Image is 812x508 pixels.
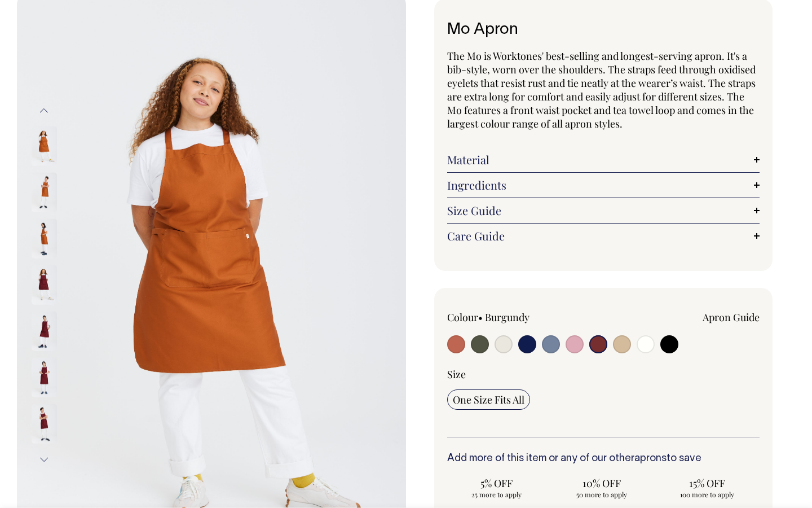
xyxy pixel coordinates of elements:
span: The Mo is Worktones' best-selling and longest-serving apron. It's a bib-style, worn over the shou... [447,49,756,130]
div: Colour [447,310,572,324]
img: burgundy [32,312,57,351]
span: 100 more to apply [663,490,751,499]
button: Next [36,447,52,472]
img: burgundy [32,265,57,305]
span: One Size Fits All [453,393,524,406]
span: 15% OFF [663,476,751,490]
div: Size [447,367,760,381]
a: aprons [634,454,667,463]
input: 15% OFF 100 more to apply [657,473,756,502]
img: rust [32,219,57,259]
input: 10% OFF 50 more to apply [553,473,651,502]
img: burgundy [32,358,57,397]
span: 10% OFF [558,476,646,490]
span: • [478,310,483,324]
img: burgundy [32,404,57,444]
a: Care Guide [447,229,760,243]
span: 5% OFF [453,476,540,490]
label: Burgundy [485,310,529,324]
input: 5% OFF 25 more to apply [447,473,546,502]
span: 50 more to apply [558,490,646,499]
a: Size Guide [447,204,760,217]
h1: Mo Apron [447,21,760,39]
img: rust [32,173,57,212]
img: rust [32,126,57,166]
input: One Size Fits All [447,389,530,410]
button: Previous [36,98,52,123]
h6: Add more of this item or any of our other to save [447,453,760,465]
a: Ingredients [447,178,760,192]
a: Material [447,153,760,167]
span: 25 more to apply [453,490,540,499]
a: Apron Guide [703,310,760,324]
